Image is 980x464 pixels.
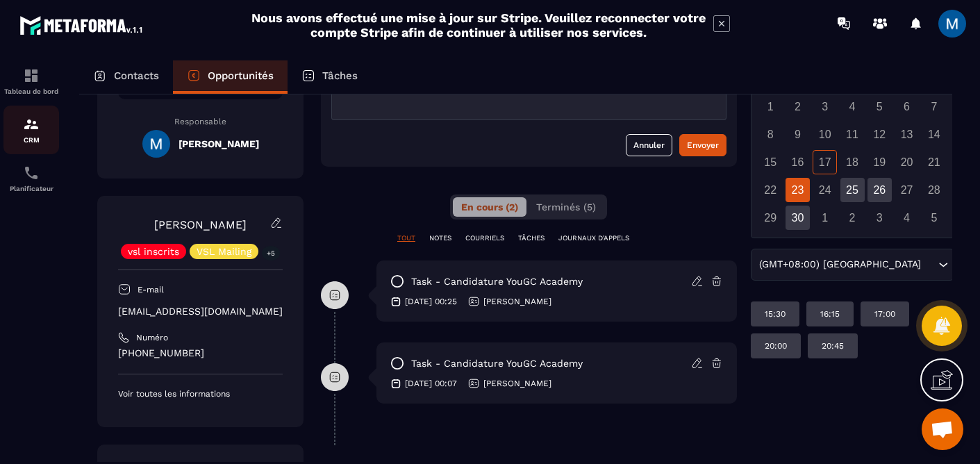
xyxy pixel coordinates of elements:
[813,178,837,202] div: 24
[751,249,954,281] div: Search for option
[758,178,783,202] div: 22
[197,247,251,256] p: VSL Mailing
[19,13,144,38] img: logo
[820,308,840,320] p: 16:15
[483,378,551,389] p: [PERSON_NAME]
[23,67,40,84] img: formation
[922,94,946,119] div: 7
[208,69,274,82] p: Opportunités
[895,178,919,202] div: 27
[922,122,946,147] div: 14
[626,134,672,156] button: Annuler
[465,233,504,243] p: COURRIELS
[178,138,259,149] h5: [PERSON_NAME]
[895,150,919,174] div: 20
[411,357,583,370] p: task - Candidature YouGC Academy
[3,185,59,192] p: Planificateur
[786,150,810,174] div: 16
[758,122,783,147] div: 8
[840,94,865,119] div: 4
[453,197,526,217] button: En cours (2)
[813,122,837,147] div: 10
[867,178,892,202] div: 26
[758,206,783,230] div: 29
[786,178,810,202] div: 23
[895,94,919,119] div: 6
[765,340,787,351] p: 20:00
[558,233,629,243] p: JOURNAUX D'APPELS
[3,154,59,203] a: schedulerschedulerPlanificateur
[922,178,946,202] div: 28
[118,347,283,360] p: [PHONE_NUMBER]
[405,378,457,389] p: [DATE] 00:07
[79,60,173,94] a: Contacts
[23,165,40,181] img: scheduler
[786,206,810,230] div: 30
[483,296,551,307] p: [PERSON_NAME]
[840,178,865,202] div: 25
[757,94,948,230] div: Calendar days
[840,150,865,174] div: 18
[251,10,706,40] h2: Nous avons effectué une mise à jour sur Stripe. Veuillez reconnecter votre compte Stripe afin de ...
[895,122,919,147] div: 13
[518,233,545,243] p: TÂCHES
[411,275,583,288] p: task - Candidature YouGC Academy
[138,284,164,295] p: E-mail
[118,305,283,318] p: [EMAIL_ADDRESS][DOMAIN_NAME]
[322,69,358,82] p: Tâches
[262,246,280,260] p: +5
[429,233,451,243] p: NOTES
[3,88,59,95] p: Tableau de bord
[765,308,786,320] p: 15:30
[822,340,844,351] p: 20:45
[867,94,892,119] div: 5
[922,408,963,450] div: Ouvrir le chat
[528,197,604,217] button: Terminés (5)
[687,138,719,152] div: Envoyer
[758,150,783,174] div: 15
[922,150,946,174] div: 21
[114,69,159,82] p: Contacts
[128,247,179,256] p: vsl inscrits
[3,57,59,106] a: formationformationTableau de bord
[813,150,837,174] div: 17
[757,66,948,230] div: Calendar wrapper
[536,201,596,213] span: Terminés (5)
[786,122,810,147] div: 9
[118,117,283,126] p: Responsable
[924,257,935,272] input: Search for option
[756,257,924,272] span: (GMT+08:00) [GEOGRAPHIC_DATA]
[154,218,247,231] a: [PERSON_NAME]
[786,94,810,119] div: 2
[397,233,415,243] p: TOUT
[3,106,59,154] a: formationformationCRM
[288,60,372,94] a: Tâches
[922,206,946,230] div: 5
[23,116,40,133] img: formation
[3,136,59,144] p: CRM
[758,94,783,119] div: 1
[840,122,865,147] div: 11
[813,94,837,119] div: 3
[867,206,892,230] div: 3
[813,206,837,230] div: 1
[173,60,288,94] a: Opportunités
[461,201,518,213] span: En cours (2)
[867,150,892,174] div: 19
[136,332,168,343] p: Numéro
[405,296,457,307] p: [DATE] 00:25
[118,388,283,399] p: Voir toutes les informations
[874,308,895,320] p: 17:00
[895,206,919,230] div: 4
[679,134,726,156] button: Envoyer
[840,206,865,230] div: 2
[867,122,892,147] div: 12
